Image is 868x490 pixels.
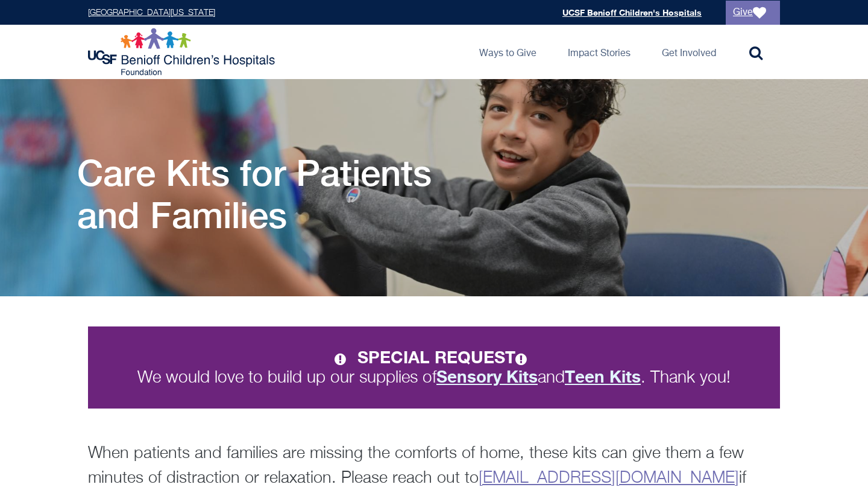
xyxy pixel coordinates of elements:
[652,25,726,79] a: Get Involved
[88,8,215,17] a: [GEOGRAPHIC_DATA][US_STATE]
[470,25,546,79] a: Ways to Give
[558,25,640,79] a: Impact Stories
[562,7,702,17] a: UCSF Benioff Children's Hospitals
[436,369,538,386] a: Sensory Kits
[565,369,641,386] a: Teen Kits
[726,1,780,25] a: Give
[479,470,739,486] a: [EMAIL_ADDRESS][DOMAIN_NAME]
[88,28,278,76] img: Logo for UCSF Benioff Children's Hospitals Foundation
[357,347,533,367] strong: SPECIAL REQUEST
[436,366,538,386] strong: Sensory Kits
[77,151,487,236] h1: Care Kits for Patients and Families
[565,366,641,386] strong: Teen Kits
[110,348,758,387] p: We would love to build up our supplies of and . Thank you!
